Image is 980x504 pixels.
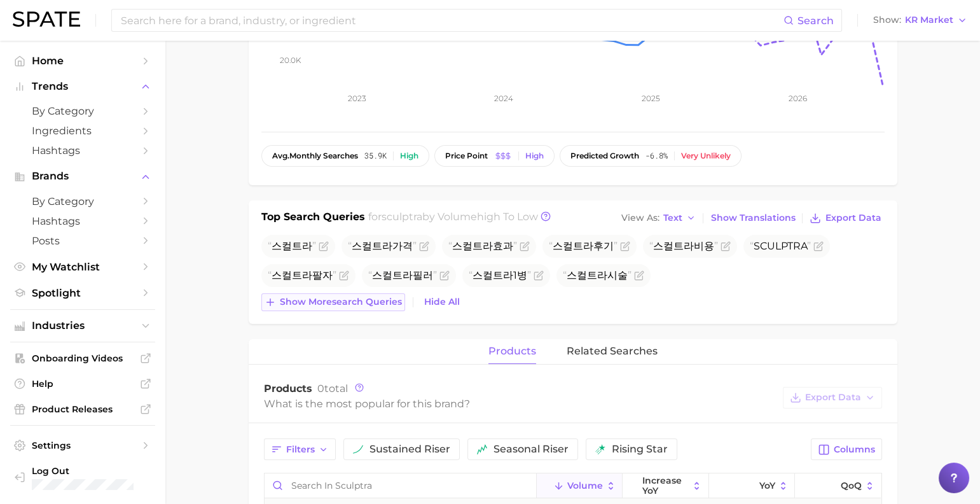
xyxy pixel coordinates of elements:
span: increase YoY [642,475,689,496]
span: 스컬트라후기 [549,240,618,252]
span: SCULPTRA [754,240,807,252]
span: -6.8% [645,151,668,160]
h2: for by Volume [368,209,538,227]
button: Show moresearch queries [261,293,405,311]
span: YoY [759,480,775,491]
span: Filters [286,444,315,455]
span: predicted growth [570,151,639,160]
img: rising star [595,444,605,454]
h1: Top Search Queries [261,209,365,227]
a: by Category [10,101,155,121]
span: monthly searches [272,151,358,160]
span: Show Translations [710,213,795,223]
span: products [488,346,536,357]
button: avg.monthly searches35.9kHigh [261,145,429,167]
tspan: 20.0k [280,55,301,65]
span: My Watchlist [32,261,134,273]
span: 스컬트라팔자 [268,269,336,281]
button: Flag as miscategorized or irrelevant [439,270,450,281]
span: 스컬트라효과 [448,240,517,252]
span: Export Data [805,392,861,403]
tspan: 2025 [641,94,659,103]
span: QoQ [841,480,862,491]
a: Hashtags [10,211,155,231]
button: Show Translations [707,209,798,227]
button: YoY [709,473,795,498]
button: price pointHigh [434,145,555,167]
span: Industries [32,320,134,332]
div: What is the most popular for this brand? [264,395,776,412]
span: Trends [32,81,134,92]
button: Hide All [421,293,463,311]
span: 스컬트라시술 [563,269,631,281]
a: Log out. Currently logged in with e-mail doyeon@spate.nyc. [10,461,155,494]
a: Spotlight [10,283,155,303]
img: sustained riser [353,444,363,454]
button: Export Data [806,209,884,227]
span: KR Market [905,17,953,24]
span: rising star [612,444,668,454]
button: Flag as miscategorized or irrelevant [520,241,530,251]
span: Ingredients [32,125,134,137]
div: High [400,151,418,160]
span: Volume [567,480,603,491]
span: 스컬트라1병 [469,269,531,281]
div: Very unlikely [681,151,731,160]
span: Brands [32,171,134,182]
span: sculptra [382,211,422,223]
input: Search here for a brand, industry, or ingredient [120,10,783,31]
button: Volume [537,473,623,498]
span: Text [663,214,682,221]
span: Home [32,55,134,67]
button: Brands [10,167,155,186]
span: Hashtags [32,215,134,227]
button: predicted growth-6.8%Very unlikely [560,145,742,167]
a: My Watchlist [10,257,155,277]
span: Hashtags [32,144,134,157]
span: Show [873,17,901,24]
tspan: 2024 [493,94,513,103]
img: SPATE [13,11,80,27]
button: Filters [264,438,336,460]
button: Trends [10,77,155,96]
button: Flag as miscategorized or irrelevant [620,241,630,251]
tspan: 2023 [347,94,366,103]
span: seasonal riser [493,444,569,454]
span: Hide All [424,297,460,307]
a: Settings [10,436,155,455]
span: 스컬트라필러 [368,269,437,281]
button: Flag as miscategorized or irrelevant [534,270,544,281]
span: View As [621,214,659,221]
span: 스컬트라 [268,240,316,252]
span: Help [32,378,134,389]
abbr: average [272,151,289,160]
span: by Category [32,105,134,117]
span: Products [264,382,312,395]
a: Product Releases [10,400,155,419]
span: Spotlight [32,287,134,299]
span: total [317,382,348,395]
span: Show more search queries [280,297,402,307]
span: 0 [317,382,324,395]
button: QoQ [795,473,881,498]
button: Flag as miscategorized or irrelevant [721,241,731,251]
a: Help [10,374,155,393]
input: Search in sculptra [265,473,536,498]
span: 35.9k [364,151,387,160]
button: ShowKR Market [870,12,970,29]
button: Flag as miscategorized or irrelevant [339,270,349,281]
button: increase YoY [623,473,708,498]
span: sustained riser [369,444,450,454]
span: related searches [567,346,658,357]
img: seasonal riser [477,444,487,454]
a: Onboarding Videos [10,349,155,368]
a: Posts [10,231,155,251]
a: Hashtags [10,141,155,160]
span: 스컬트라비용 [649,240,718,252]
span: Search [797,15,834,27]
span: Log Out [32,465,145,477]
button: Export Data [783,387,882,409]
button: Columns [811,438,881,460]
span: Settings [32,440,134,451]
span: Onboarding Videos [32,353,134,364]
